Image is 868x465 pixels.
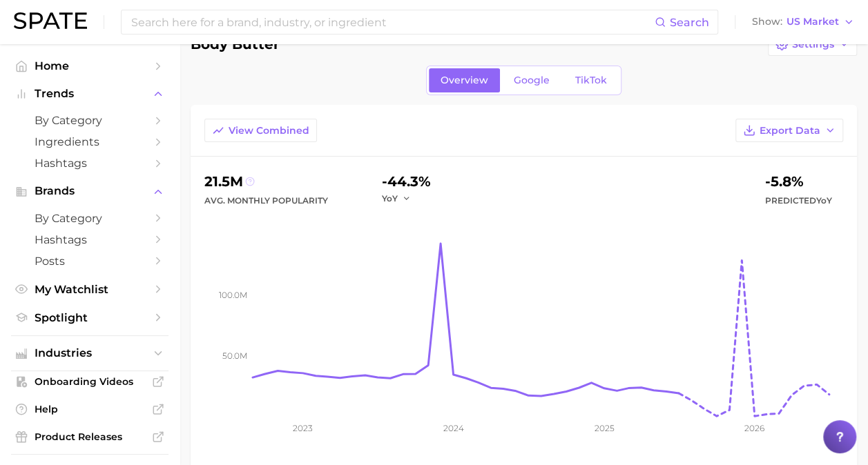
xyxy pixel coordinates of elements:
span: Trends [35,88,145,100]
h1: Body butter [191,37,280,52]
a: My Watchlist [11,279,168,300]
a: Hashtags [11,229,168,250]
tspan: 50.0m [222,350,247,360]
button: Trends [11,83,168,104]
span: Hashtags [35,157,145,170]
button: Settings [768,32,857,56]
span: Ingredients [35,135,145,148]
span: My Watchlist [35,283,145,296]
a: Product Releases [11,426,168,447]
a: TikTok [563,68,619,92]
div: -5.8% [765,170,832,192]
a: Google [502,68,561,92]
span: by Category [35,114,145,127]
span: Onboarding Videos [35,375,145,388]
a: Hashtags [11,152,168,174]
tspan: 2023 [293,423,313,433]
button: Brands [11,181,168,201]
span: Help [35,403,145,415]
a: Ingredients [11,131,168,152]
button: View Combined [204,119,317,142]
a: by Category [11,110,168,131]
div: Avg. Monthly Popularity [204,192,328,209]
span: TikTok [575,75,607,86]
span: Overview [441,75,488,86]
a: Help [11,399,168,419]
div: 21.5m [204,170,328,192]
tspan: 2024 [443,423,464,433]
a: Overview [429,68,500,92]
button: ShowUS Market [749,13,858,31]
span: View Combined [229,125,309,137]
span: YoY [816,195,832,206]
span: Export Data [760,125,820,137]
span: YoY [382,192,398,204]
button: Industries [11,343,168,364]
span: by Category [35,212,145,225]
tspan: 100.0m [219,290,247,300]
span: Product Releases [35,431,145,443]
span: Predicted [765,192,832,209]
img: SPATE [14,12,87,29]
button: YoY [382,192,412,204]
span: Posts [35,255,145,268]
a: by Category [11,208,168,229]
input: Search here for a brand, industry, or ingredient [130,10,655,34]
span: Brands [35,185,145,197]
tspan: 2026 [744,423,764,433]
span: Search [670,16,709,29]
span: US Market [787,18,839,26]
span: Settings [792,39,834,50]
a: Onboarding Videos [11,371,168,392]
tspan: 2025 [594,423,614,433]
span: Industries [35,347,145,359]
span: Spotlight [35,311,145,324]
a: Posts [11,250,168,272]
span: Show [752,18,782,26]
span: Home [35,59,145,72]
span: Hashtags [35,233,145,246]
div: -44.3% [382,170,431,192]
a: Spotlight [11,307,168,328]
a: Home [11,55,168,77]
span: Google [514,75,550,86]
button: Export Data [735,119,843,142]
